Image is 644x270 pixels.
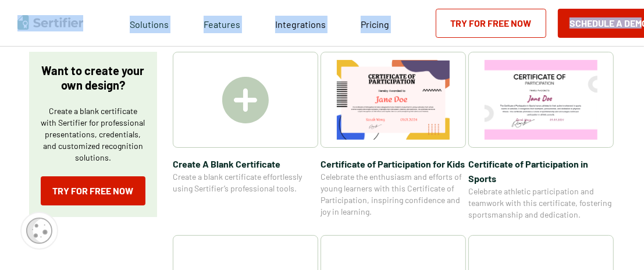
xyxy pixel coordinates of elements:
span: Certificate of Participation for Kids​ [321,157,466,171]
span: Pricing [361,19,389,30]
img: Sertifier | Digital Credentialing Platform [17,15,83,30]
a: Try for Free Now [436,9,546,38]
a: Certificate of Participation in SportsCertificate of Participation in SportsCelebrate athletic pa... [468,52,614,221]
span: Solutions [130,16,169,30]
img: Certificate of Participation in Sports [485,60,597,140]
img: Create A Blank Certificate [222,77,269,123]
a: Certificate of Participation for Kids​Certificate of Participation for Kids​Celebrate the enthusi... [321,52,466,221]
a: Try for Free Now [41,176,145,205]
span: Celebrate athletic participation and teamwork with this certificate, fostering sportsmanship and ... [468,186,614,221]
p: Create a blank certificate with Sertifier for professional presentations, credentials, and custom... [41,105,145,164]
span: Celebrate the enthusiasm and efforts of young learners with this Certificate of Participation, in... [321,171,466,218]
img: Certificate of Participation for Kids​ [337,60,450,140]
iframe: Chat Widget [586,214,644,270]
span: Create a blank certificate effortlessly using Sertifier’s professional tools. [173,171,318,194]
span: Features [204,16,240,30]
span: Certificate of Participation in Sports [468,157,614,186]
a: Integrations [275,16,326,30]
span: Integrations [275,19,326,30]
p: Want to create your own design? [41,63,145,93]
span: Create A Blank Certificate [173,157,318,171]
img: Cookie Popup Icon [26,218,52,244]
a: Pricing [361,16,389,30]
